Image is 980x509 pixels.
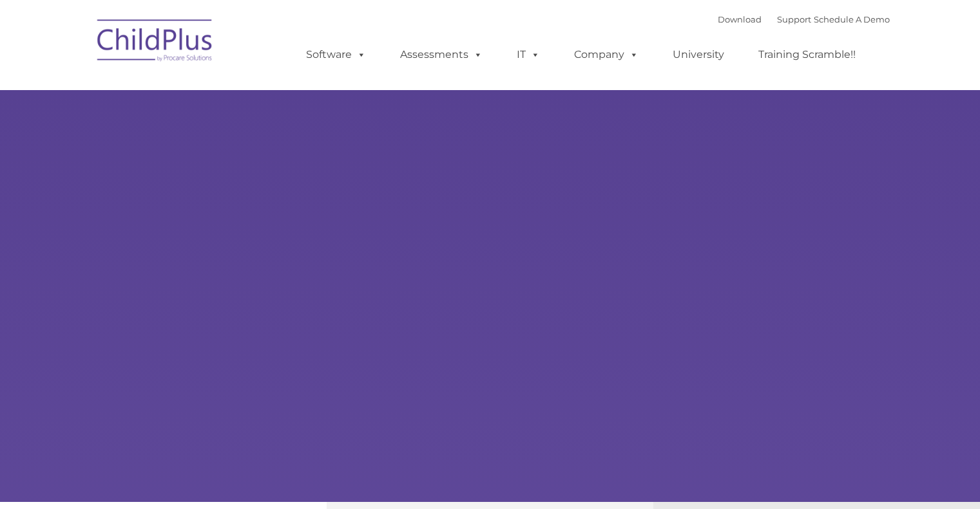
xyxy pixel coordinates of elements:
[504,42,553,68] a: IT
[814,14,890,24] a: Schedule A Demo
[387,42,495,68] a: Assessments
[293,42,379,68] a: Software
[718,14,762,24] a: Download
[561,42,651,68] a: Company
[91,10,220,75] img: ChildPlus by Procare Solutions
[777,14,811,24] a: Support
[718,14,890,24] font: |
[660,42,737,68] a: University
[745,42,869,68] a: Training Scramble!!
